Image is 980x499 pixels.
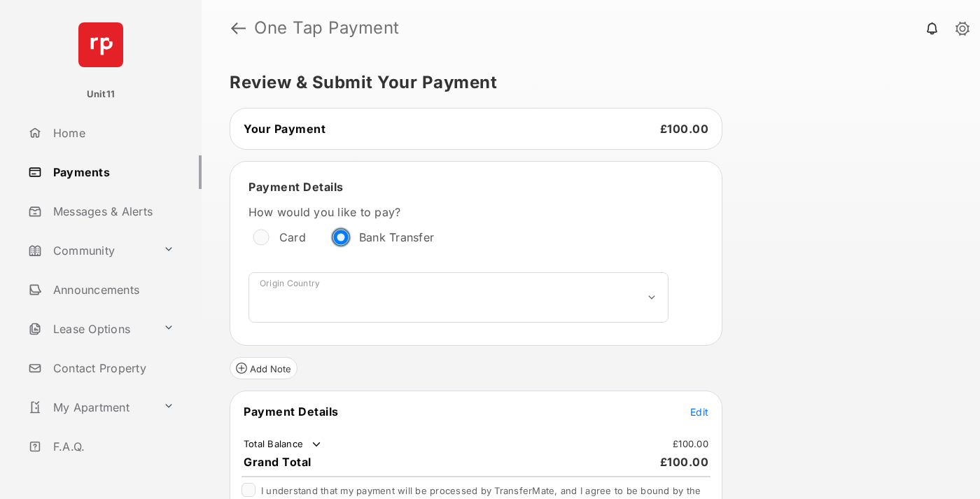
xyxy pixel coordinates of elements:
span: Payment Details [248,180,344,194]
span: Payment Details [244,405,339,419]
button: Add Note [230,357,297,379]
img: svg+xml;base64,PHN2ZyB4bWxucz0iaHR0cDovL3d3dy53My5vcmcvMjAwMC9zdmciIHdpZHRoPSI2NCIgaGVpZ2h0PSI2NC... [78,22,123,67]
span: £100.00 [660,122,709,136]
span: £100.00 [660,455,709,469]
a: Payments [22,155,202,189]
td: £100.00 [672,437,709,450]
button: Edit [690,405,708,419]
a: Announcements [22,273,202,307]
a: Lease Options [22,312,157,346]
a: Messages & Alerts [22,195,202,228]
span: Your Payment [244,122,325,136]
a: Contact Property [22,351,202,385]
label: Bank Transfer [359,230,434,244]
strong: One Tap Payment [254,20,400,36]
p: Unit11 [87,87,115,101]
a: Community [22,234,157,267]
label: How would you like to pay? [248,205,668,219]
a: My Apartment [22,391,157,424]
span: Grand Total [244,455,311,469]
span: Edit [690,406,708,418]
a: F.A.Q. [22,430,202,463]
a: Home [22,116,202,150]
h5: Review & Submit Your Payment [230,74,941,91]
label: Card [279,230,306,244]
td: Total Balance [243,437,323,451]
